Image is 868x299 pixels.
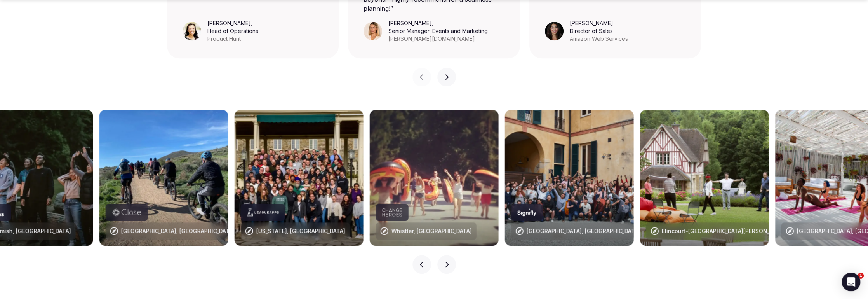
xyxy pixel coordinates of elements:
svg: LeagueApps company logo [247,208,279,216]
img: Sonia Singh [545,22,564,40]
div: Amazon Web Services [570,35,628,43]
cite: [PERSON_NAME] [570,20,613,26]
svg: Signify company logo [517,208,537,216]
img: Whistler, Canada [370,110,499,246]
img: Alentejo, Portugal [505,110,634,246]
cite: [PERSON_NAME] [388,20,432,26]
div: Open Intercom Messenger [842,273,860,291]
div: Head of Operations [207,27,258,35]
img: New York, USA [235,110,364,246]
img: Elincourt-Sainte-Marguerite, France [640,110,769,246]
div: [PERSON_NAME][DOMAIN_NAME] [388,35,488,43]
div: Elincourt-[GEOGRAPHIC_DATA][PERSON_NAME], [GEOGRAPHIC_DATA] [662,227,846,235]
img: Leeann Trang [183,22,201,40]
div: Director of Sales [570,27,628,35]
figcaption: , [388,19,488,43]
img: Lombardy, Italy [99,110,228,246]
div: Product Hunt [207,35,258,43]
div: [US_STATE], [GEOGRAPHIC_DATA] [256,227,345,235]
div: Senior Manager, Events and Marketing [388,27,488,35]
div: Whistler, [GEOGRAPHIC_DATA] [391,227,472,235]
figcaption: , [570,19,628,43]
span: 1 [858,273,864,279]
img: Triana Jewell-Lujan [364,22,382,40]
figcaption: , [207,19,258,43]
cite: [PERSON_NAME] [207,20,251,26]
div: [GEOGRAPHIC_DATA], [GEOGRAPHIC_DATA] [121,227,235,235]
div: [GEOGRAPHIC_DATA], [GEOGRAPHIC_DATA] [527,227,640,235]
